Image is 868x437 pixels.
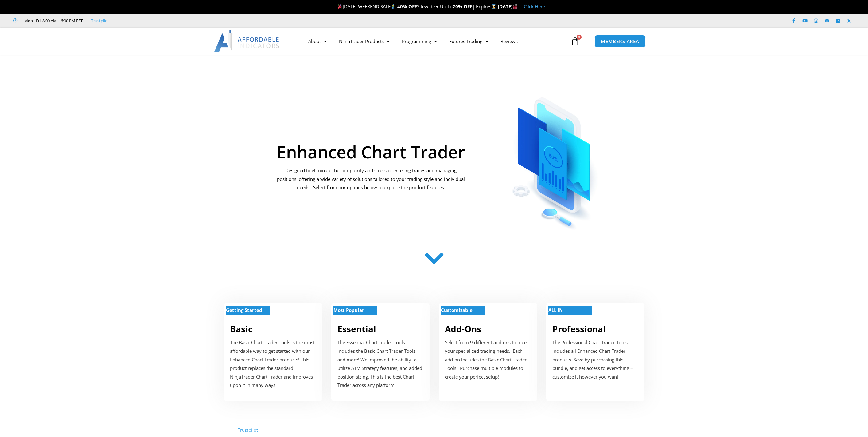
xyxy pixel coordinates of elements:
[337,338,423,390] p: The Essential Chart Trader Tools includes the Basic Chart Trader Tools and more! We improved the ...
[594,35,646,48] a: MEMBERS AREA
[453,3,472,10] strong: 70% OFF
[333,307,364,313] strong: Most Popular
[338,4,342,9] img: 🎉
[91,17,109,24] a: Trustpilot
[445,338,531,381] p: Select from 9 different add-ons to meet your specialized trading needs. Each add-on includes the ...
[302,34,333,48] a: About
[441,307,473,313] strong: Customizable
[577,35,582,40] span: 0
[524,3,545,10] a: Click Here
[276,143,466,160] h1: Enhanced Chart Trader
[391,4,395,9] img: 🏌️‍♂️
[397,3,417,10] strong: 40% OFF
[302,34,569,48] nav: Menu
[230,323,252,335] a: Basic
[226,307,262,313] strong: Getting Started
[601,39,639,44] span: MEMBERS AREA
[498,3,518,10] strong: [DATE]
[552,323,606,335] a: Professional
[562,32,589,50] a: 0
[552,338,638,381] p: The Professional Chart Trader Tools includes all Enhanced Chart Trader products. Save by purchasi...
[445,323,481,335] a: Add-Ons
[548,307,563,313] strong: ALL IN
[23,17,83,24] span: Mon - Fri: 8:00 AM – 6:00 PM EST
[336,3,497,10] span: [DATE] WEEKEND SALE Sitewide + Up To | Expires
[492,4,496,9] img: ⌛
[214,30,280,52] img: LogoAI | Affordable Indicators – NinjaTrader
[333,34,396,48] a: NinjaTrader Products
[513,4,517,9] img: 🏭
[494,34,524,48] a: Reviews
[276,166,466,192] p: Designed to eliminate the complexity and stress of entering trades and managing positions, offeri...
[443,34,494,48] a: Futures Trading
[238,427,258,433] a: Trustpilot
[492,82,618,232] img: ChartTrader | Affordable Indicators – NinjaTrader
[230,338,316,390] p: The Basic Chart Trader Tools is the most affordable way to get started with our Enhanced Chart Tr...
[396,34,443,48] a: Programming
[337,323,376,335] a: Essential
